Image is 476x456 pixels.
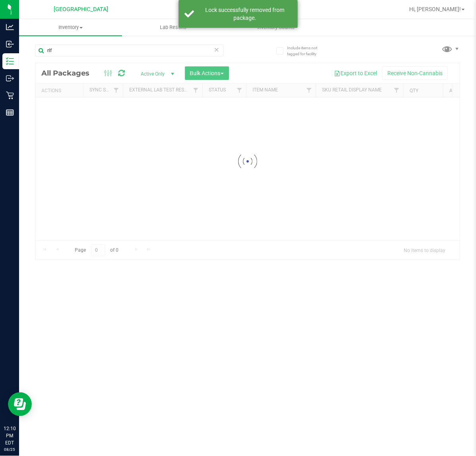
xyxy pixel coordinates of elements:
[122,19,225,36] a: Lab Results
[19,19,122,36] a: Inventory
[149,24,197,31] span: Lab Results
[198,6,292,22] div: Lock successfully removed from package.
[6,23,14,31] inline-svg: Analytics
[35,45,223,56] input: Search Package ID, Item Name, SKU, Lot or Part Number...
[214,45,220,55] span: Clear
[8,392,32,416] iframe: Resource center
[4,446,16,452] p: 08/25
[4,425,16,446] p: 12:10 PM EDT
[54,6,109,13] span: [GEOGRAPHIC_DATA]
[6,40,14,48] inline-svg: Inbound
[409,6,461,12] span: Hi, [PERSON_NAME]!
[6,57,14,65] inline-svg: Inventory
[6,109,14,116] inline-svg: Reports
[6,74,14,82] inline-svg: Outbound
[6,91,14,99] inline-svg: Retail
[287,45,327,57] span: Include items not tagged for facility
[19,24,122,31] span: Inventory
